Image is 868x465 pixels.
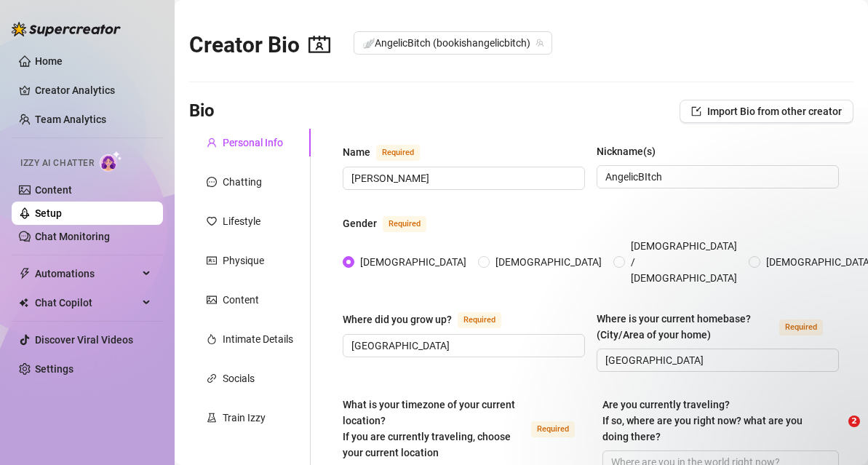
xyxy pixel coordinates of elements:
[343,399,515,458] span: What is your timezone of your current location? If you are currently traveling, choose your curre...
[779,319,823,335] span: Required
[625,238,743,286] span: [DEMOGRAPHIC_DATA] / [DEMOGRAPHIC_DATA]
[354,254,472,270] span: [DEMOGRAPHIC_DATA]
[207,373,217,383] span: link
[597,311,839,343] label: Where is your current homebase? (City/Area of your home)
[343,311,452,327] div: Where did you grow up?
[848,416,860,427] span: 2
[531,421,575,437] span: Required
[343,144,370,160] div: Name
[223,253,264,269] div: Physique
[207,255,217,266] span: idcard
[343,311,517,328] label: Where did you grow up?
[597,143,656,159] div: Nickname(s)
[100,151,122,172] img: AI Chatter
[597,311,773,343] div: Where is your current homebase? (City/Area of your home)
[343,143,436,161] label: Name
[35,79,151,102] a: Creator Analytics
[19,298,28,308] img: Chat Copilot
[351,338,573,354] input: Where did you grow up?
[207,177,217,187] span: message
[223,331,293,347] div: Intimate Details
[35,114,106,125] a: Team Analytics
[35,334,133,346] a: Discover Viral Videos
[223,410,266,426] div: Train Izzy
[680,100,853,123] button: Import Bio from other creator
[691,106,701,116] span: import
[490,254,608,270] span: [DEMOGRAPHIC_DATA]
[19,268,31,279] span: thunderbolt
[35,184,72,196] a: Content
[597,143,666,159] label: Nickname(s)
[223,213,260,229] div: Lifestyle
[207,138,217,148] span: user
[707,106,842,117] span: Import Bio from other creator
[223,135,283,151] div: Personal Info
[458,312,501,328] span: Required
[602,399,803,442] span: Are you currently traveling? If so, where are you right now? what are you doing there?
[35,207,62,219] a: Setup
[35,363,73,375] a: Settings
[383,216,426,232] span: Required
[35,231,110,242] a: Chat Monitoring
[20,156,94,170] span: Izzy AI Chatter
[189,31,330,59] h2: Creator Bio
[376,145,420,161] span: Required
[35,262,138,285] span: Automations
[207,413,217,423] span: experiment
[351,170,573,186] input: Name
[189,100,215,123] h3: Bio
[308,33,330,55] span: contacts
[535,39,544,47] span: team
[12,22,121,36] img: logo-BBDzfeDw.svg
[343,215,442,232] label: Gender
[223,174,262,190] div: Chatting
[819,416,853,450] iframe: Intercom live chat
[605,169,827,185] input: Nickname(s)
[35,291,138,314] span: Chat Copilot
[223,292,259,308] div: Content
[35,55,63,67] a: Home
[362,32,544,54] span: 🪽AngelicBitch (bookishangelicbitch)
[207,295,217,305] span: picture
[343,215,377,231] div: Gender
[223,370,255,386] div: Socials
[207,216,217,226] span: heart
[207,334,217,344] span: fire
